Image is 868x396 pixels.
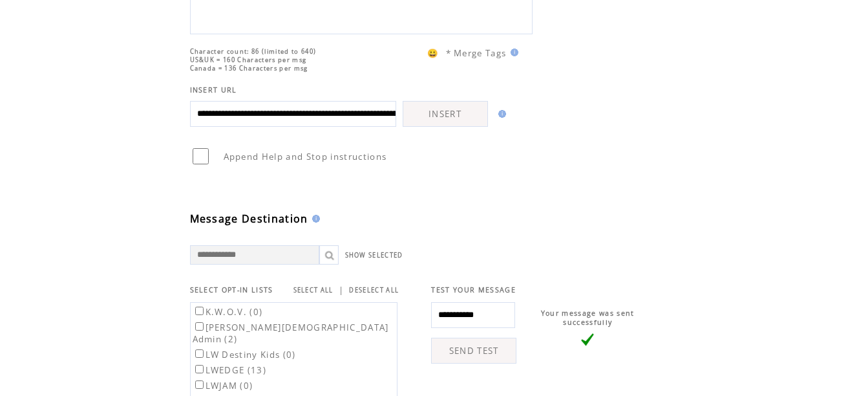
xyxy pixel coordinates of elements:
span: US&UK = 160 Characters per msg [190,56,307,64]
label: K.W.O.V. (0) [193,306,263,318]
input: LWEDGE (13) [195,365,204,373]
a: SELECT ALL [293,286,333,294]
a: SEND TEST [431,338,516,364]
img: vLarge.png [581,333,594,346]
input: LW Destiny Kids (0) [195,349,204,358]
a: SHOW SELECTED [345,251,403,259]
span: | [339,284,344,296]
span: INSERT URL [190,85,237,94]
img: help.gif [507,49,518,56]
label: LW Destiny Kids (0) [193,349,296,360]
span: Append Help and Stop instructions [224,151,387,162]
span: Character count: 86 (limited to 640) [190,47,317,56]
span: 😀 [427,47,439,59]
label: LWJAM (0) [193,380,253,391]
span: Message Destination [190,212,308,226]
input: K.W.O.V. (0) [195,307,204,315]
img: help.gif [494,110,506,118]
input: [PERSON_NAME][DEMOGRAPHIC_DATA] Admin (2) [195,322,204,331]
label: [PERSON_NAME][DEMOGRAPHIC_DATA] Admin (2) [193,322,389,345]
span: Your message was sent successfully [541,309,635,327]
span: TEST YOUR MESSAGE [431,285,516,294]
a: DESELECT ALL [349,286,399,294]
input: LWJAM (0) [195,380,204,389]
span: SELECT OPT-IN LISTS [190,285,273,294]
span: * Merge Tags [446,47,507,59]
a: INSERT [403,101,488,127]
label: LWEDGE (13) [193,364,267,376]
img: help.gif [308,215,320,223]
span: Canada = 136 Characters per msg [190,64,308,72]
